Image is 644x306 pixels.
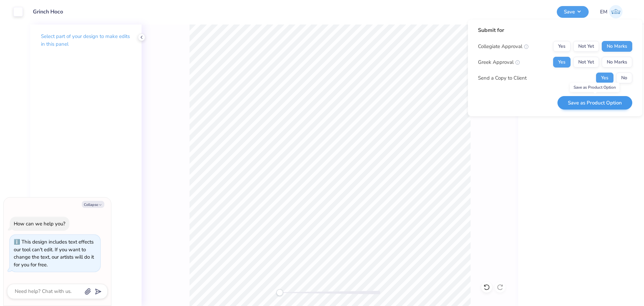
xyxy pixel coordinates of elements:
button: No Marks [602,57,632,68]
button: Yes [553,57,571,68]
div: Collegiate Approval [478,43,529,50]
a: EM [597,5,626,18]
button: No Marks [602,41,632,52]
div: Save as Product Option [570,83,620,92]
div: How can we help you? [14,220,65,227]
button: Save [557,6,589,18]
div: Submit for [478,26,632,34]
div: Send a Copy to Client [478,74,527,82]
button: Collapse [82,201,104,208]
div: Greek Approval [478,58,520,66]
button: Not Yet [573,41,599,52]
button: Yes [596,73,613,83]
input: Untitled Design [28,5,77,18]
span: EM [600,8,607,16]
img: Emily Mcclelland [609,5,623,18]
p: Select part of your design to make edits in this panel [41,33,131,48]
button: Yes [553,41,571,52]
button: No [616,73,632,83]
div: This design includes text effects our tool can't edit. If you want to change the text, our artist... [14,238,94,268]
button: Save as Product Option [557,96,632,110]
button: Not Yet [573,57,599,68]
div: Accessibility label [276,289,283,296]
